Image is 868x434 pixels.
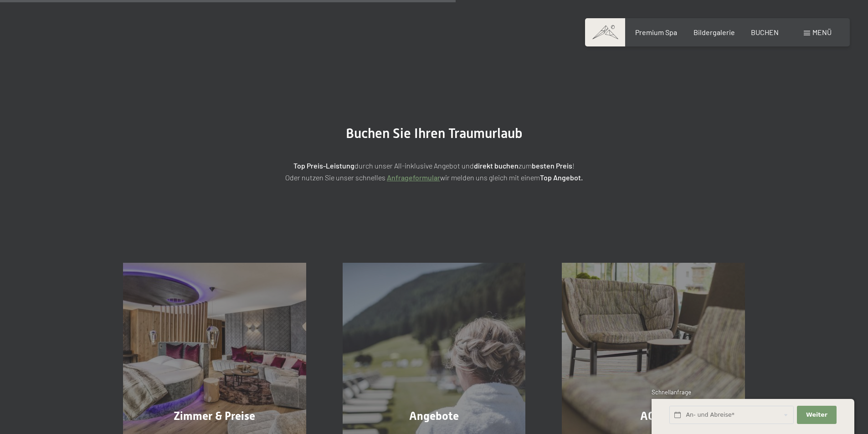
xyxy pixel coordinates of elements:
[346,125,523,141] span: Buchen Sie Ihren Traumurlaub
[474,161,519,170] strong: direkt buchen
[797,406,836,424] button: Weiter
[635,28,677,36] a: Premium Spa
[693,28,735,36] a: Bildergalerie
[540,173,583,182] strong: Top Angebot.
[174,409,255,423] span: Zimmer & Preise
[652,388,691,396] span: Schnellanfrage
[293,161,354,170] strong: Top Preis-Leistung
[532,161,572,170] strong: besten Preis
[751,28,779,36] a: BUCHEN
[206,160,662,183] p: durch unser All-inklusive Angebot und zum ! Oder nutzen Sie unser schnelles wir melden uns gleich...
[640,409,667,423] span: AGBs
[387,173,440,182] a: Anfrageformular
[806,411,827,419] span: Weiter
[409,409,459,423] span: Angebote
[812,28,832,36] span: Menü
